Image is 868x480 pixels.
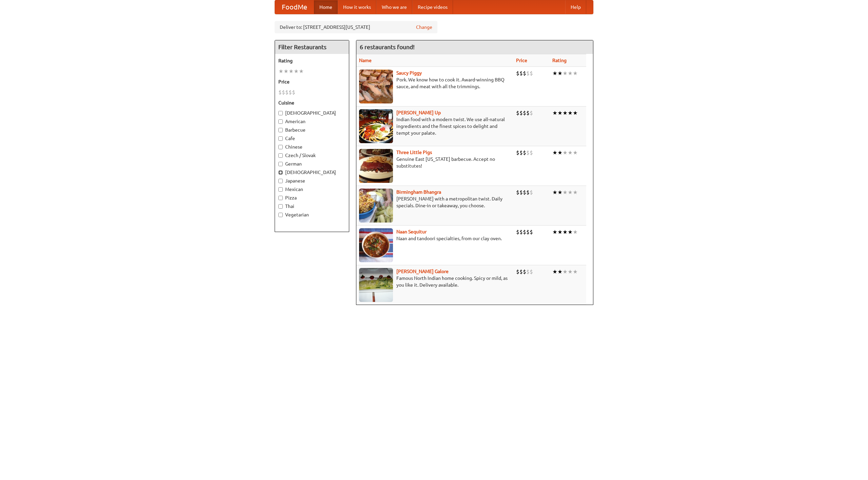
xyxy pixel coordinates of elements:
[359,58,372,63] a: Name
[519,149,523,156] li: $
[516,58,527,63] a: Price
[519,228,523,236] li: $
[289,68,294,75] li: ★
[278,160,346,167] label: German
[573,109,578,117] li: ★
[568,149,573,156] li: ★
[552,149,557,156] li: ★
[338,0,376,14] a: How it works
[359,109,393,143] img: curryup.jpg
[568,189,573,196] li: ★
[278,204,283,209] input: Thai
[278,135,346,142] label: Cafe
[278,127,346,133] label: Barbecue
[359,149,393,183] img: littlepigs.jpg
[557,189,563,196] li: ★
[523,189,526,196] li: $
[563,109,568,117] li: ★
[573,189,578,196] li: ★
[283,68,289,75] li: ★
[396,110,441,115] a: [PERSON_NAME] Up
[278,136,283,141] input: Cafe
[573,149,578,156] li: ★
[396,70,422,76] a: Saucy Piggy
[278,118,346,125] label: American
[278,170,283,175] input: [DEMOGRAPHIC_DATA]
[278,57,346,64] h5: Rating
[523,268,526,275] li: $
[285,89,289,96] li: $
[396,189,441,195] b: Birmingham Bhangra
[359,70,393,103] img: saucy.jpg
[530,228,533,236] li: $
[568,109,573,117] li: ★
[359,228,393,262] img: naansequitur.jpg
[359,235,511,242] p: Naan and tandoori specialties, from our clay oven.
[552,189,557,196] li: ★
[278,194,346,201] label: Pizza
[278,187,283,192] input: Mexican
[516,70,519,77] li: $
[314,0,338,14] a: Home
[557,149,563,156] li: ★
[278,68,283,75] li: ★
[359,275,511,288] p: Famous North Indian home cooking. Spicy or mild, as you like it. Delivery available.
[412,0,453,14] a: Recipe videos
[552,228,557,236] li: ★
[557,268,563,275] li: ★
[526,228,530,236] li: $
[563,189,568,196] li: ★
[523,109,526,117] li: $
[275,40,349,54] h4: Filter Restaurants
[519,189,523,196] li: $
[523,70,526,77] li: $
[359,156,511,169] p: Genuine East [US_STATE] barbecue. Accept no substitutes!
[396,150,432,155] a: Three Little Pigs
[552,58,567,63] a: Rating
[359,116,511,136] p: Indian food with a modern twist. We use all-natural ingredients and the finest spices to delight ...
[523,149,526,156] li: $
[516,109,519,117] li: $
[530,149,533,156] li: $
[563,149,568,156] li: ★
[278,78,346,85] h5: Price
[568,228,573,236] li: ★
[526,70,530,77] li: $
[416,24,432,31] a: Change
[278,186,346,193] label: Mexican
[278,119,283,124] input: American
[360,44,415,50] ng-pluralize: 6 restaurants found!
[563,228,568,236] li: ★
[278,143,346,150] label: Chinese
[396,229,427,234] a: Naan Sequitur
[278,99,346,106] h5: Cuisine
[530,109,533,117] li: $
[278,162,283,166] input: German
[526,109,530,117] li: $
[530,268,533,275] li: $
[278,89,282,96] li: $
[557,109,563,117] li: ★
[519,268,523,275] li: $
[278,211,346,218] label: Vegetarian
[519,70,523,77] li: $
[278,152,346,159] label: Czech / Slovak
[278,153,283,158] input: Czech / Slovak
[526,149,530,156] li: $
[563,70,568,77] li: ★
[278,177,346,184] label: Japanese
[552,70,557,77] li: ★
[376,0,412,14] a: Who we are
[573,228,578,236] li: ★
[396,269,449,274] a: [PERSON_NAME] Galore
[516,268,519,275] li: $
[289,89,292,96] li: $
[573,70,578,77] li: ★
[552,109,557,117] li: ★
[278,169,346,176] label: [DEMOGRAPHIC_DATA]
[557,70,563,77] li: ★
[278,203,346,210] label: Thai
[278,213,283,217] input: Vegetarian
